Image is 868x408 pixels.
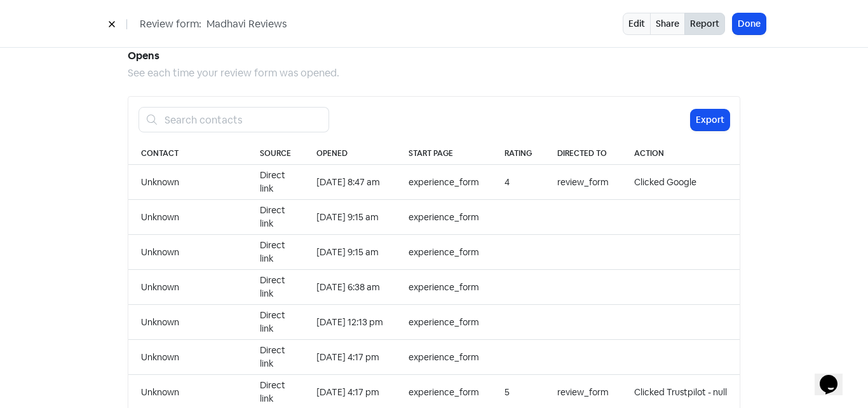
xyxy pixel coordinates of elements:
[621,143,740,165] th: Action
[128,235,247,270] td: Unknown
[247,340,304,375] td: Direct link
[815,357,855,395] iframe: chat widget
[304,165,396,200] td: [DATE] 8:47 am
[396,270,492,305] td: experience_form
[247,200,304,235] td: Direct link
[304,200,396,235] td: [DATE] 9:15 am
[304,143,396,165] th: Opened
[247,165,304,200] td: Direct link
[396,143,492,165] th: Start page
[128,305,247,340] td: Unknown
[492,165,545,200] td: 4
[623,13,651,35] a: Edit
[396,340,492,375] td: experience_form
[545,165,621,200] td: review_form
[157,107,329,132] input: Search contacts
[128,46,740,66] h5: Opens
[733,13,766,34] button: Done
[492,143,545,165] th: Rating
[140,17,201,32] span: Review form:
[396,235,492,270] td: experience_form
[128,66,740,81] div: See each time your review form was opened.
[247,143,304,165] th: Source
[691,109,729,130] button: Export
[396,305,492,340] td: experience_form
[128,143,247,165] th: Contact
[545,143,621,165] th: Directed to
[128,200,247,235] td: Unknown
[128,270,247,305] td: Unknown
[128,340,247,375] td: Unknown
[396,165,492,200] td: experience_form
[247,235,304,270] td: Direct link
[396,200,492,235] td: experience_form
[650,13,685,35] a: Share
[304,270,396,305] td: [DATE] 6:38 am
[247,270,304,305] td: Direct link
[684,13,725,35] button: Report
[128,165,247,200] td: Unknown
[304,340,396,375] td: [DATE] 4:17 pm
[304,305,396,340] td: [DATE] 12:13 pm
[621,165,740,200] td: Clicked Google
[247,305,304,340] td: Direct link
[304,235,396,270] td: [DATE] 9:15 am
